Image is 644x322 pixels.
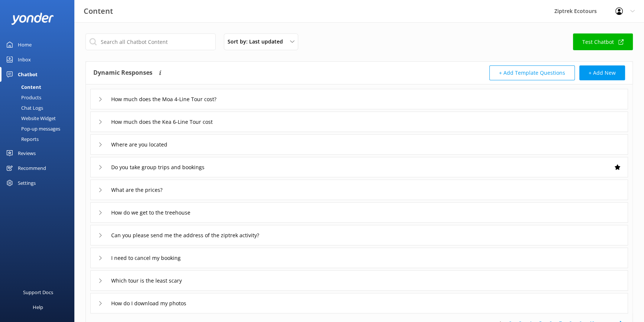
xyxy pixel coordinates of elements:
div: Products [4,92,41,103]
div: Help [33,300,43,315]
input: Search all Chatbot Content [86,33,216,50]
a: Chat Logs [4,103,74,113]
div: Chat Logs [4,103,43,113]
div: Recommend [18,161,46,176]
div: Inbox [18,52,31,67]
span: Sort by: Last updated [228,38,287,46]
button: + Add New [579,65,625,80]
div: Reports [4,134,39,144]
div: Reviews [18,146,36,161]
div: Content [4,82,41,92]
img: yonder-white-logo.png [11,13,54,25]
a: Pop-up messages [4,123,74,134]
div: Support Docs [23,285,53,300]
a: Reports [4,134,74,144]
a: Website Widget [4,113,74,123]
div: Pop-up messages [4,123,60,134]
a: Content [4,82,74,92]
h3: Content [84,5,113,17]
div: Home [18,37,32,52]
div: Settings [18,176,36,190]
button: + Add Template Questions [489,65,575,80]
a: Test Chatbot [573,33,633,50]
a: Products [4,92,74,103]
h4: Dynamic Responses [93,65,152,80]
div: Website Widget [4,113,56,123]
div: Chatbot [18,67,38,82]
